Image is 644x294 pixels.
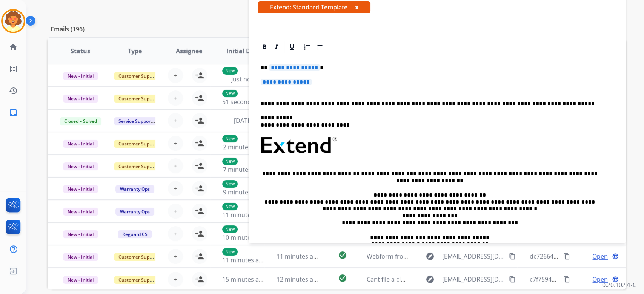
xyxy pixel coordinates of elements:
[168,204,183,219] button: +
[9,43,18,52] mat-icon: home
[114,276,163,284] span: Customer Support
[60,117,101,125] span: Closed – Solved
[442,275,505,284] span: [EMAIL_ADDRESS][DOMAIN_NAME]
[9,64,18,73] mat-icon: list_alt
[222,67,238,75] p: New
[592,275,608,284] span: Open
[174,116,177,125] span: +
[168,68,183,83] button: +
[222,275,266,283] span: 15 minutes ago
[195,161,204,170] mat-icon: person_add
[63,185,98,193] span: New - Initial
[195,93,204,103] mat-icon: person_add
[226,46,260,55] span: Initial Date
[71,46,90,55] span: Status
[222,135,238,142] p: New
[223,165,263,174] span: 7 minutes ago
[174,275,177,284] span: +
[174,93,177,103] span: +
[612,253,619,260] mat-icon: language
[174,184,177,193] span: +
[114,162,163,170] span: Customer Support
[509,276,516,283] mat-icon: content_copy
[114,95,163,103] span: Customer Support
[195,207,204,216] mat-icon: person_add
[222,98,266,106] span: 51 seconds ago
[277,252,320,260] span: 11 minutes ago
[115,185,154,193] span: Warranty Ops
[174,207,177,216] span: +
[63,208,98,216] span: New - Initial
[168,136,183,151] button: +
[9,108,18,117] mat-icon: inbox
[176,46,202,55] span: Assignee
[222,180,238,188] p: New
[223,143,263,151] span: 2 minutes ago
[114,140,163,148] span: Customer Support
[222,256,266,264] span: 11 minutes ago
[114,72,163,80] span: Customer Support
[195,252,204,261] mat-icon: person_add
[426,275,435,284] mat-icon: explore
[563,253,570,260] mat-icon: content_copy
[3,11,24,32] img: avatar
[168,272,183,287] button: +
[174,229,177,238] span: +
[63,72,98,80] span: New - Initial
[231,75,255,83] span: Just now
[612,276,619,283] mat-icon: language
[426,252,435,261] mat-icon: explore
[48,24,88,34] p: Emails (196)
[9,86,18,95] mat-icon: history
[338,251,347,260] mat-icon: check_circle
[63,140,98,148] span: New - Initial
[118,230,152,238] span: Reguard CS
[222,225,238,233] p: New
[222,158,238,165] p: New
[592,252,608,261] span: Open
[509,253,516,260] mat-icon: content_copy
[174,161,177,170] span: +
[63,276,98,284] span: New - Initial
[174,71,177,80] span: +
[442,252,505,261] span: [EMAIL_ADDRESS][DOMAIN_NAME]
[168,226,183,241] button: +
[602,280,636,289] p: 0.20.1027RC
[302,41,313,53] div: Ordered List
[174,252,177,261] span: +
[314,41,325,53] div: Bullet List
[174,139,177,148] span: +
[168,249,183,264] button: +
[563,276,570,283] mat-icon: content_copy
[168,158,183,173] button: +
[168,113,183,128] button: +
[195,71,204,80] mat-icon: person_add
[114,117,157,125] span: Service Support
[222,248,238,256] p: New
[63,95,98,103] span: New - Initial
[277,275,320,283] span: 12 minutes ago
[63,230,98,238] span: New - Initial
[128,46,142,55] span: Type
[367,252,538,260] span: Webform from [EMAIL_ADDRESS][DOMAIN_NAME] on [DATE]
[195,116,204,125] mat-icon: person_add
[286,41,298,53] div: Underline
[258,1,370,13] span: Extend: Standard Template
[271,41,282,53] div: Italic
[195,184,204,193] mat-icon: person_add
[195,229,204,238] mat-icon: person_add
[114,253,163,261] span: Customer Support
[222,90,238,97] p: New
[195,139,204,148] mat-icon: person_add
[234,116,252,125] span: [DATE]
[195,275,204,284] mat-icon: person_add
[259,41,270,53] div: Bold
[355,3,358,12] button: x
[63,162,98,170] span: New - Initial
[223,188,263,196] span: 9 minutes ago
[168,90,183,106] button: +
[338,274,347,283] mat-icon: check_circle
[222,233,266,242] span: 10 minutes ago
[222,203,238,210] p: New
[529,252,644,260] span: dc72664f-8183-48e6-ac3a-5dea479c2cd9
